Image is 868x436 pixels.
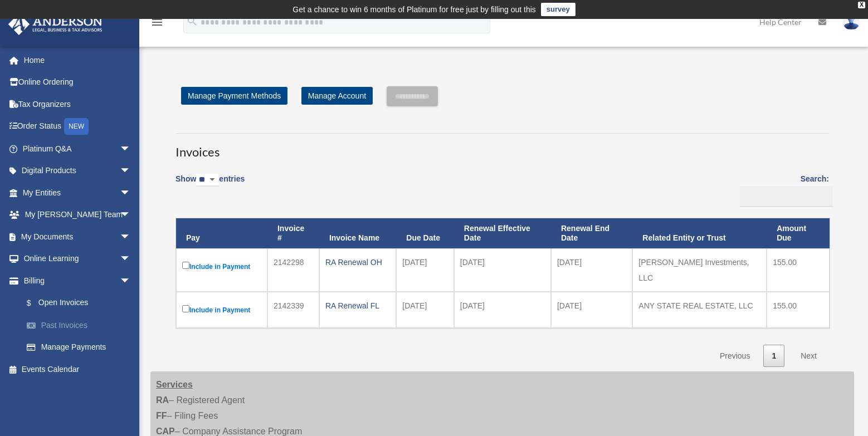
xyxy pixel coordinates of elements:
th: Invoice Name: activate to sort column ascending [319,218,396,248]
td: [DATE] [396,292,454,328]
td: 2142339 [267,292,319,328]
label: Search: [736,172,829,207]
input: Include in Payment [182,305,189,312]
a: My Documentsarrow_drop_down [8,226,148,248]
td: ANY STATE REAL ESTATE, LLC [632,292,767,328]
span: arrow_drop_down [120,226,142,248]
span: arrow_drop_down [120,160,142,183]
th: Due Date: activate to sort column ascending [396,218,454,248]
strong: FF [156,411,167,420]
a: My Entitiesarrow_drop_down [8,182,148,204]
td: [DATE] [396,248,454,292]
strong: Services [156,380,193,389]
a: Online Learningarrow_drop_down [8,248,148,270]
a: Billingarrow_drop_down [8,270,148,292]
label: Show entries [175,172,245,198]
a: Platinum Q&Aarrow_drop_down [8,138,148,160]
i: menu [150,16,164,29]
td: [DATE] [454,248,551,292]
span: arrow_drop_down [120,138,142,160]
strong: RA [156,395,169,405]
div: close [858,2,865,8]
th: Related Entity or Trust: activate to sort column ascending [632,218,767,248]
strong: CAP [156,427,175,436]
span: arrow_drop_down [120,182,142,204]
span: arrow_drop_down [120,204,142,227]
a: Events Calendar [8,358,148,380]
a: Home [8,49,148,71]
div: RA Renewal OH [325,254,390,270]
a: Next [792,345,825,368]
td: 155.00 [767,248,830,292]
a: $Open Invoices [16,292,142,315]
a: Manage Account [301,87,373,105]
td: 2142298 [267,248,319,292]
select: Showentries [196,174,219,187]
div: RA Renewal FL [325,298,390,313]
input: Search: [740,186,833,207]
label: Include in Payment [182,303,261,317]
div: NEW [64,118,89,135]
td: [DATE] [551,292,632,328]
th: Renewal Effective Date: activate to sort column ascending [454,218,551,248]
a: Order StatusNEW [8,115,148,138]
a: Digital Productsarrow_drop_down [8,160,148,182]
a: menu [150,19,164,29]
a: Online Ordering [8,71,148,94]
img: User Pic [843,14,860,30]
label: Include in Payment [182,259,261,273]
a: Past Invoices [16,314,148,336]
a: Previous [711,345,758,368]
a: Tax Organizers [8,93,148,115]
th: Pay: activate to sort column descending [176,218,267,248]
span: $ [33,296,38,310]
input: Include in Payment [182,262,189,269]
td: 155.00 [767,292,830,328]
th: Renewal End Date: activate to sort column ascending [551,218,632,248]
th: Invoice #: activate to sort column ascending [267,218,319,248]
i: search [186,15,198,27]
span: arrow_drop_down [120,248,142,271]
td: [DATE] [454,292,551,328]
img: Anderson Advisors Platinum Portal [5,13,106,35]
a: My [PERSON_NAME] Teamarrow_drop_down [8,204,148,226]
td: [DATE] [551,248,632,292]
h3: Invoices [175,133,829,161]
a: 1 [763,345,784,368]
td: [PERSON_NAME] Investments, LLC [632,248,767,292]
a: Manage Payments [16,336,148,359]
a: Manage Payment Methods [181,87,287,105]
div: Get a chance to win 6 months of Platinum for free just by filling out this [292,3,536,16]
th: Amount Due: activate to sort column ascending [767,218,830,248]
a: survey [541,3,576,16]
span: arrow_drop_down [120,270,142,292]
